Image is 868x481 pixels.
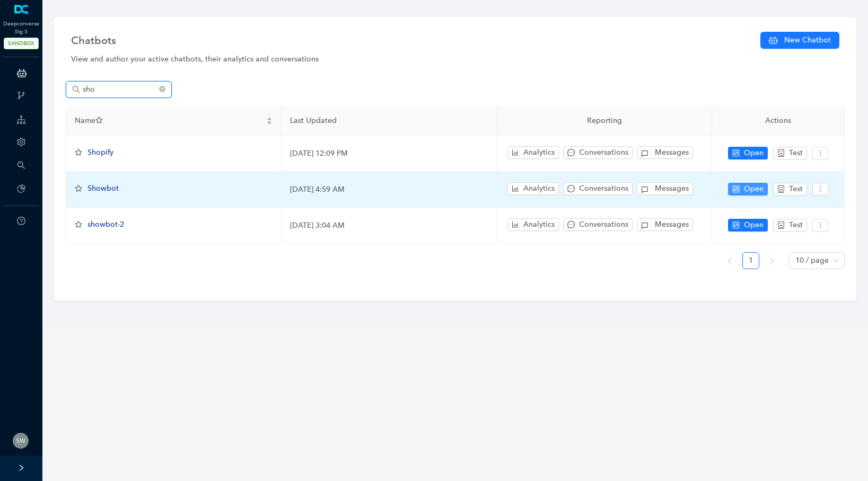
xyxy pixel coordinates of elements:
[817,221,824,229] span: more
[744,183,764,195] span: Open
[83,84,157,95] input: Search in list...
[17,184,25,193] span: pie-chart
[655,219,689,230] span: Messages
[523,147,555,158] span: Analytics
[523,183,555,194] span: Analytics
[789,183,803,195] span: Test
[563,218,633,231] button: messageConversations
[812,147,828,159] button: more
[728,147,768,159] button: controlOpen
[87,148,113,157] span: Shopify
[567,221,575,228] span: message
[777,221,785,229] span: robot
[507,218,559,231] button: bar-chartAnalytics
[777,185,785,193] span: robot
[721,252,738,269] button: left
[728,183,768,195] button: controlOpen
[760,32,839,49] button: New Chatbot
[512,185,519,192] span: bar-chart
[789,252,845,269] div: Page Size
[777,149,785,157] span: robot
[282,208,497,244] td: [DATE] 3:04 AM
[4,38,39,49] span: SANDBOX
[732,149,740,157] span: control
[579,147,628,158] span: Conversations
[773,183,807,195] button: robotTest
[159,85,165,95] span: close-circle
[87,220,124,229] span: showbot-2
[497,106,712,136] th: Reporting
[75,221,82,228] span: star
[744,219,764,231] span: Open
[507,146,559,159] button: bar-chartAnalytics
[507,182,559,195] button: bar-chartAnalytics
[721,252,738,269] li: Previous Page
[579,183,628,194] span: Conversations
[563,146,633,159] button: messageConversations
[812,183,828,195] button: more
[567,149,575,156] span: message
[789,147,803,159] span: Test
[71,32,116,49] span: Chatbots
[784,34,831,46] span: New Chatbot
[728,219,768,231] button: controlOpen
[17,217,25,225] span: question-circle
[817,149,824,157] span: more
[637,218,693,231] button: Messages
[95,117,103,124] span: star
[637,146,693,159] button: Messages
[795,253,838,269] span: 10 / page
[523,219,555,230] span: Analytics
[764,252,781,269] button: right
[282,106,497,136] th: Last Updated
[712,106,845,136] th: Actions
[75,115,264,127] span: Name
[282,172,497,208] td: [DATE] 4:59 AM
[72,85,81,94] span: search
[773,147,807,159] button: robotTest
[13,433,29,449] img: c3ccc3f0c05bac1ff29357cbd66b20c9
[744,147,764,159] span: Open
[17,91,25,100] span: branches
[732,185,740,193] span: control
[812,219,828,231] button: more
[87,184,119,193] span: Showbot
[75,149,82,156] span: star
[764,252,781,269] li: Next Page
[512,221,519,228] span: bar-chart
[817,185,824,193] span: more
[75,185,82,192] span: star
[743,253,759,269] a: 1
[769,258,775,264] span: right
[726,258,733,264] span: left
[71,54,839,65] div: View and author your active chatbots, their analytics and conversations
[17,161,25,170] span: search
[655,147,689,158] span: Messages
[282,136,497,172] td: [DATE] 12:09 PM
[579,219,628,230] span: Conversations
[637,182,693,195] button: Messages
[567,185,575,192] span: message
[159,86,165,92] span: close-circle
[512,149,519,156] span: bar-chart
[655,183,689,194] span: Messages
[563,182,633,195] button: messageConversations
[742,252,759,269] li: 1
[773,219,807,231] button: robotTest
[789,219,803,231] span: Test
[732,221,740,229] span: control
[17,138,25,146] span: setting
